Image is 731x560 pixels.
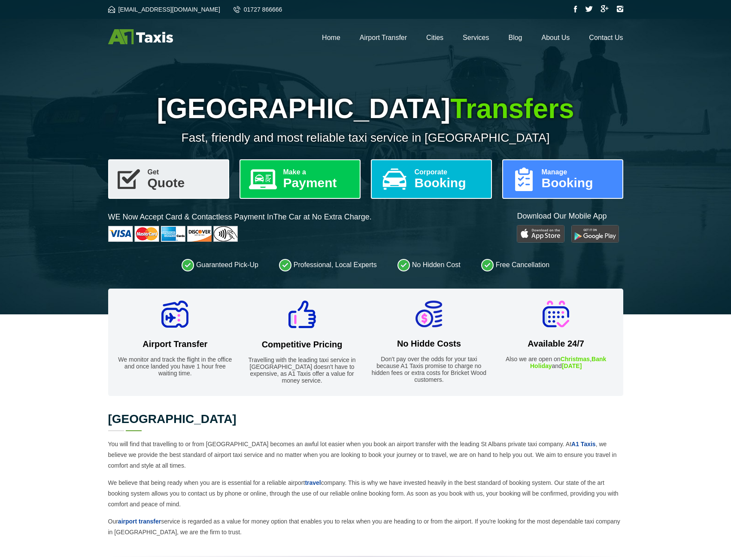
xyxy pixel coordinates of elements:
p: We monitor and track the flight in the office and once landed you have 1 hour free waiting time. [117,356,234,377]
span: Transfers [450,93,574,124]
p: Don't pay over the odds for your taxi because A1 Taxis promise to charge no hidden fees or extra ... [370,356,488,383]
p: You will find that travelling to or from [GEOGRAPHIC_DATA] becomes an awful lot easier when you b... [108,439,623,471]
h2: No Hidde Costs [370,339,488,349]
a: Airport Transfer [360,34,407,41]
img: Instagram [616,6,623,12]
span: The Car at No Extra Charge. [273,213,372,221]
span: Manage [542,169,616,176]
a: Cities [426,34,443,41]
li: Guaranteed Pick-Up [182,259,258,271]
a: Services [463,34,489,41]
strong: [DATE] [562,362,582,369]
li: No Hidden Cost [397,259,461,271]
li: Free Cancellation [481,259,549,271]
a: GetQuote [108,159,229,199]
h2: Competitive Pricing [243,340,361,350]
a: ManageBooking [502,159,623,199]
a: [EMAIL_ADDRESS][DOMAIN_NAME] [108,6,220,13]
span: Get [148,169,221,176]
a: Make aPayment [240,159,361,199]
p: Our service is regarded as a value for money option that enables you to relax when you are headin... [108,516,623,538]
p: WE Now Accept Card & Contactless Payment In [108,212,372,222]
p: Travelling with the leading taxi service in [GEOGRAPHIC_DATA] doesn't have to expensive, as A1 Ta... [243,356,361,384]
strong: Christmas [561,356,590,362]
p: Fast, friendly and most reliable taxi service in [GEOGRAPHIC_DATA] [108,131,623,145]
img: Facebook [574,6,577,12]
a: A1 Taxis [571,441,596,447]
a: About Us [542,34,570,41]
a: Home [322,34,340,41]
h2: Available 24/7 [497,339,615,349]
a: airport transfer [118,518,161,525]
h1: [GEOGRAPHIC_DATA] [108,93,623,125]
a: Blog [508,34,522,41]
img: Available 24/7 Icon [543,301,569,327]
a: 01727 866666 [234,6,282,13]
img: A1 Taxis St Albans LTD [108,29,173,44]
a: Contact Us [589,34,623,41]
p: We believe that being ready when you are is essential for a reliable airport company. This is why... [108,478,623,510]
li: Professional, Local Experts [279,259,377,271]
img: Cards [108,226,238,242]
img: Play Store [517,225,564,243]
h2: [GEOGRAPHIC_DATA] [108,413,623,425]
h2: Airport Transfer [117,339,234,349]
img: Twitter [585,6,593,12]
img: Competitive Pricing Icon [288,301,316,328]
img: Airport Transfer Icon [161,301,188,328]
img: Google Play [571,225,619,243]
strong: Bank Holiday [530,356,606,369]
a: CorporateBooking [371,159,492,199]
img: Google Plus [601,5,609,12]
img: No Hidde Costs Icon [416,301,442,327]
span: Make a [283,169,353,176]
p: Also we are open on , and [497,356,615,369]
span: Corporate [415,169,484,176]
p: Download Our Mobile App [517,211,623,222]
a: travel [305,479,321,486]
